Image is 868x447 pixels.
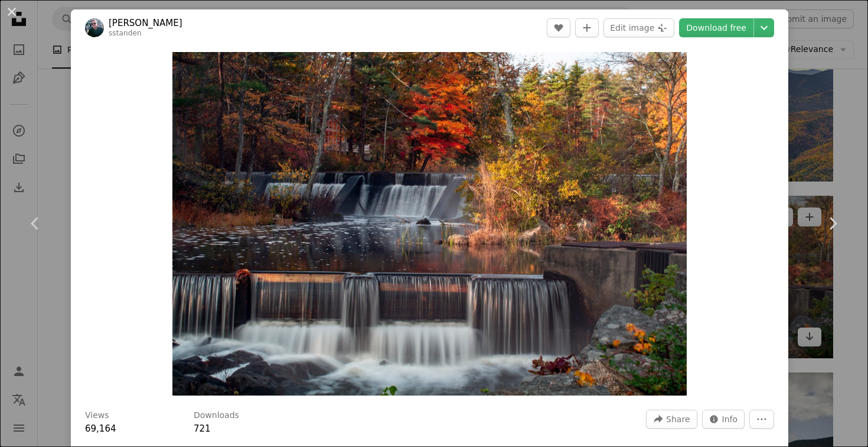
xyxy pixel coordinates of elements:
[109,29,142,37] a: sstanden
[547,18,570,37] button: Like
[749,410,774,429] button: More Actions
[172,52,687,396] img: water falls in the forest
[754,18,774,37] button: Choose download size
[194,423,211,434] span: 721
[702,410,745,429] button: Stats about this image
[797,167,868,280] a: Next
[722,410,738,428] span: Info
[603,18,674,37] button: Edit image
[109,17,182,29] a: [PERSON_NAME]
[646,410,697,429] button: Share this image
[85,410,109,422] h3: Views
[172,52,687,396] button: Zoom in on this image
[85,18,104,37] img: Go to Scott Standen's profile
[575,18,599,37] button: Add to Collection
[679,18,753,37] a: Download free
[85,423,116,434] span: 69,164
[666,410,690,428] span: Share
[194,410,239,422] h3: Downloads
